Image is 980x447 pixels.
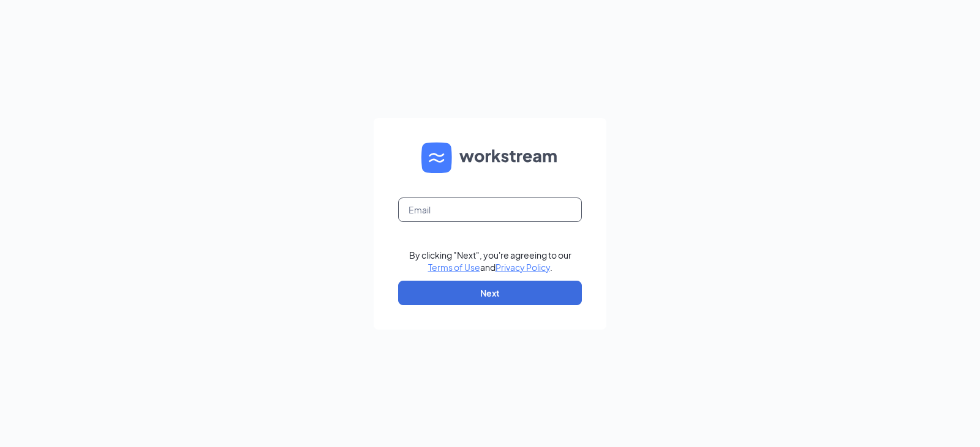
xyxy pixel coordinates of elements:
img: WS logo and Workstream text [421,142,559,173]
a: Terms of Use [428,262,480,273]
a: Privacy Policy [496,262,550,273]
div: By clicking "Next", you're agreeing to our and . [409,249,571,273]
input: Email [398,198,582,222]
button: Next [398,281,582,305]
